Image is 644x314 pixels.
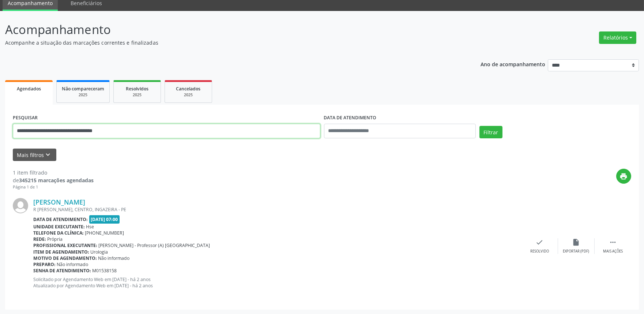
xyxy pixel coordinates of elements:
[86,224,94,230] span: Hse
[33,255,97,261] b: Motivo de agendamento:
[13,112,38,124] label: PESQUISAR
[33,236,46,242] b: Rede:
[536,238,544,246] i: check
[57,261,88,268] span: Não informado
[62,92,104,98] div: 2025
[33,242,97,248] b: Profissional executante:
[5,39,449,46] p: Acompanhe a situação das marcações correntes e finalizadas
[33,268,91,274] b: Senha de atendimento:
[126,86,148,92] span: Resolvidos
[33,261,56,268] b: Preparo:
[599,31,636,44] button: Relatórios
[33,249,89,255] b: Item de agendamento:
[620,172,628,180] i: print
[119,92,155,98] div: 2025
[572,238,580,246] i: insert_drive_file
[91,249,108,255] span: Urologia
[33,230,84,236] b: Telefone da clínica:
[62,86,104,92] span: Não compareceram
[93,268,117,274] span: M01538158
[17,86,41,92] span: Agendados
[99,242,210,248] span: [PERSON_NAME] - Professor (A) [GEOGRAPHIC_DATA]
[603,249,623,254] div: Mais ações
[33,198,85,206] a: [PERSON_NAME]
[89,215,120,224] span: [DATE] 07:00
[98,255,130,261] span: Não informado
[563,249,590,254] div: Exportar (PDF)
[19,177,94,184] strong: 345215 marcações agendadas
[170,92,207,98] div: 2025
[616,169,631,184] button: print
[13,184,94,190] div: Página 1 de 1
[13,198,28,213] img: img
[530,249,549,254] div: Resolvido
[479,126,502,138] button: Filtrar
[13,149,56,161] button: Mais filtroskeyboard_arrow_down
[13,169,94,176] div: 1 item filtrado
[481,59,545,68] p: Ano de acompanhamento
[176,86,201,92] span: Cancelados
[33,216,88,223] b: Data de atendimento:
[44,151,52,159] i: keyboard_arrow_down
[33,224,85,230] b: Unidade executante:
[85,230,124,236] span: [PHONE_NUMBER]
[33,276,521,289] p: Solicitado por Agendamento Web em [DATE] - há 2 anos Atualizado por Agendamento Web em [DATE] - h...
[13,176,94,184] div: de
[33,206,521,213] div: R [PERSON_NAME], CENTRO, INGAZEIRA - PE
[324,112,377,124] label: DATA DE ATENDIMENTO
[5,20,449,39] p: Acompanhamento
[48,236,63,242] span: Própria
[609,238,617,246] i: 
